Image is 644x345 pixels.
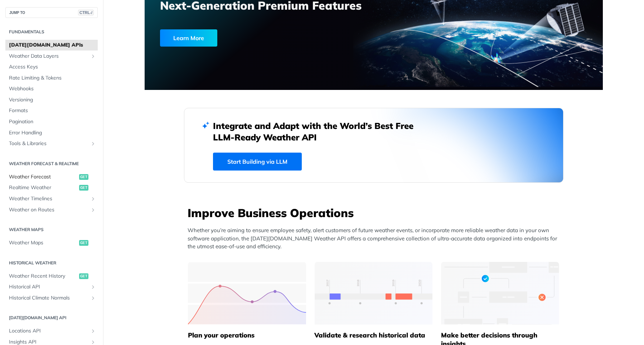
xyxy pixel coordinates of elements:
[9,173,77,181] span: Weather Forecast
[90,284,96,290] button: Show subpages for Historical API
[90,207,96,213] button: Show subpages for Weather on Routes
[78,10,94,15] span: CTRL-/
[9,273,77,280] span: Weather Recent History
[5,326,98,336] a: Locations APIShow subpages for Locations API
[9,195,88,202] span: Weather Timelines
[5,105,98,116] a: Formats
[5,160,98,167] h2: Weather Forecast & realtime
[9,283,88,291] span: Historical API
[90,141,96,147] button: Show subpages for Tools & Libraries
[79,273,88,279] span: get
[90,295,96,301] button: Show subpages for Historical Climate Normals
[5,73,98,83] a: Rate Limiting & Tokens
[5,282,98,292] a: Historical APIShow subpages for Historical API
[213,120,424,143] h2: Integrate and Adapt with the World’s Best Free LLM-Ready Weather API
[5,83,98,94] a: Webhooks
[188,262,306,325] img: 39565e8-group-4962x.svg
[90,53,96,59] button: Show subpages for Weather Data Layers
[9,184,77,191] span: Realtime Weather
[188,226,563,251] p: Whether you’re aiming to ensure employee safety, alert customers of future weather events, or inc...
[9,118,96,125] span: Pagination
[5,260,98,266] h2: Historical Weather
[5,62,98,72] a: Access Keys
[5,271,98,282] a: Weather Recent Historyget
[5,182,98,193] a: Realtime Weatherget
[79,185,88,191] span: get
[5,29,98,35] h2: Fundamentals
[5,315,98,321] h2: [DATE][DOMAIN_NAME] API
[9,85,96,92] span: Webhooks
[5,205,98,215] a: Weather on RoutesShow subpages for Weather on Routes
[315,262,433,325] img: 13d7ca0-group-496-2.svg
[9,96,96,104] span: Versioning
[188,331,306,340] h5: Plan your operations
[9,206,88,214] span: Weather on Routes
[90,339,96,345] button: Show subpages for Insights API
[5,116,98,127] a: Pagination
[160,29,217,47] div: Learn More
[9,327,88,335] span: Locations API
[160,29,337,47] a: Learn More
[79,174,88,180] span: get
[314,331,432,340] h5: Validate & research historical data
[79,240,88,246] span: get
[5,51,98,62] a: Weather Data LayersShow subpages for Weather Data Layers
[5,172,98,182] a: Weather Forecastget
[213,153,302,171] a: Start Building via LLM
[9,140,88,147] span: Tools & Libraries
[5,128,98,138] a: Error Handling
[9,294,88,302] span: Historical Climate Normals
[90,196,96,202] button: Show subpages for Weather Timelines
[5,193,98,204] a: Weather TimelinesShow subpages for Weather Timelines
[9,239,77,246] span: Weather Maps
[5,226,98,233] h2: Weather Maps
[5,95,98,105] a: Versioning
[9,53,88,60] span: Weather Data Layers
[188,205,563,221] h3: Improve Business Operations
[5,293,98,303] a: Historical Climate NormalsShow subpages for Historical Climate Normals
[5,7,98,18] button: JUMP TOCTRL-/
[5,238,98,248] a: Weather Mapsget
[9,63,96,71] span: Access Keys
[9,42,96,49] span: [DATE][DOMAIN_NAME] APIs
[5,138,98,149] a: Tools & LibrariesShow subpages for Tools & Libraries
[9,129,96,136] span: Error Handling
[90,328,96,334] button: Show subpages for Locations API
[441,262,559,325] img: a22d113-group-496-32x.svg
[9,107,96,114] span: Formats
[5,40,98,51] a: [DATE][DOMAIN_NAME] APIs
[9,75,96,82] span: Rate Limiting & Tokens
